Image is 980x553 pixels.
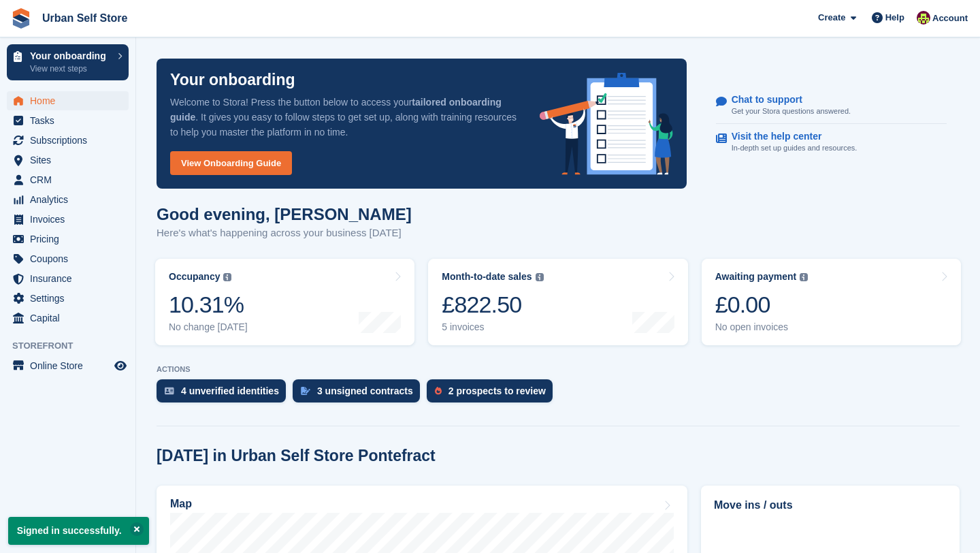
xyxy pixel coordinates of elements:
[732,142,857,154] p: In-depth set up guides and resources.
[30,210,112,229] span: Invoices
[715,271,797,283] div: Awaiting payment
[7,210,129,229] a: menu
[170,72,295,88] p: Your onboarding
[317,385,413,396] div: 3 unsigned contracts
[442,291,543,319] div: £822.50
[7,111,129,130] a: menu
[157,447,436,465] h2: [DATE] in Urban Self Store Pontefract
[716,87,947,125] a: Chat to support Get your Stora questions answered.
[165,387,174,395] img: verify_identity-adf6edd0f0f0b5bbfe63781bf79b02c33cf7c696d77639b501bdc392416b5a36.svg
[428,259,687,345] a: Month-to-date sales £822.50 5 invoices
[7,289,129,308] a: menu
[30,289,112,308] span: Settings
[170,151,292,175] a: View Onboarding Guide
[7,230,129,249] a: menu
[442,321,543,333] div: 5 invoices
[448,385,546,396] div: 2 prospects to review
[181,385,279,396] div: 4 unverified identities
[170,498,192,510] h2: Map
[427,379,559,409] a: 2 prospects to review
[7,44,129,80] a: Your onboarding View next steps
[30,356,112,375] span: Online Store
[12,339,135,353] span: Storefront
[30,131,112,150] span: Subscriptions
[714,497,947,513] h2: Move ins / outs
[157,379,293,409] a: 4 unverified identities
[7,249,129,268] a: menu
[435,387,442,395] img: prospect-51fa495bee0391a8d652442698ab0144808aea92771e9ea1ae160a38d050c398.svg
[30,249,112,268] span: Coupons
[169,321,248,333] div: No change [DATE]
[917,11,930,25] img: Dan Crosland
[30,170,112,189] span: CRM
[301,387,310,395] img: contract_signature_icon-13c848040528278c33f63329250d36e43548de30e8caae1d1a13099fd9432cc5.svg
[732,106,851,117] p: Get your Stora questions answered.
[7,309,129,328] a: menu
[8,517,149,545] p: Signed in successfully.
[536,273,544,281] img: icon-info-grey-7440780725fd019a000dd9b08b2336e03edf1995a4989e88bcd33f0948082b44.svg
[30,269,112,288] span: Insurance
[157,365,960,374] p: ACTIONS
[30,309,112,328] span: Capital
[112,358,129,374] a: Preview store
[732,131,847,142] p: Visit the help center
[540,73,673,175] img: onboarding-info-6c161a55d2c0e0a8cae90662b2fe09162a5109e8cc188191df67fb4f79e88e88.svg
[169,271,220,283] div: Occupancy
[169,291,248,319] div: 10.31%
[800,273,808,281] img: icon-info-grey-7440780725fd019a000dd9b08b2336e03edf1995a4989e88bcd33f0948082b44.svg
[885,11,904,25] span: Help
[732,94,840,106] p: Chat to support
[157,205,412,223] h1: Good evening, [PERSON_NAME]
[30,230,112,249] span: Pricing
[155,259,414,345] a: Occupancy 10.31% No change [DATE]
[223,273,231,281] img: icon-info-grey-7440780725fd019a000dd9b08b2336e03edf1995a4989e88bcd33f0948082b44.svg
[293,379,427,409] a: 3 unsigned contracts
[7,190,129,209] a: menu
[7,269,129,288] a: menu
[932,12,968,25] span: Account
[37,7,133,29] a: Urban Self Store
[818,11,845,25] span: Create
[715,291,808,319] div: £0.00
[30,111,112,130] span: Tasks
[715,321,808,333] div: No open invoices
[716,124,947,161] a: Visit the help center In-depth set up guides and resources.
[30,51,111,61] p: Your onboarding
[11,8,31,29] img: stora-icon-8386f47178a22dfd0bd8f6a31ec36ba5ce8667c1dd55bd0f319d3a0aa187defe.svg
[7,91,129,110] a: menu
[7,131,129,150] a: menu
[170,95,518,140] p: Welcome to Stora! Press the button below to access your . It gives you easy to follow steps to ge...
[7,356,129,375] a: menu
[702,259,961,345] a: Awaiting payment £0.00 No open invoices
[30,190,112,209] span: Analytics
[157,225,412,241] p: Here's what's happening across your business [DATE]
[30,151,112,170] span: Sites
[30,91,112,110] span: Home
[7,151,129,170] a: menu
[7,170,129,189] a: menu
[30,63,111,75] p: View next steps
[442,271,532,283] div: Month-to-date sales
